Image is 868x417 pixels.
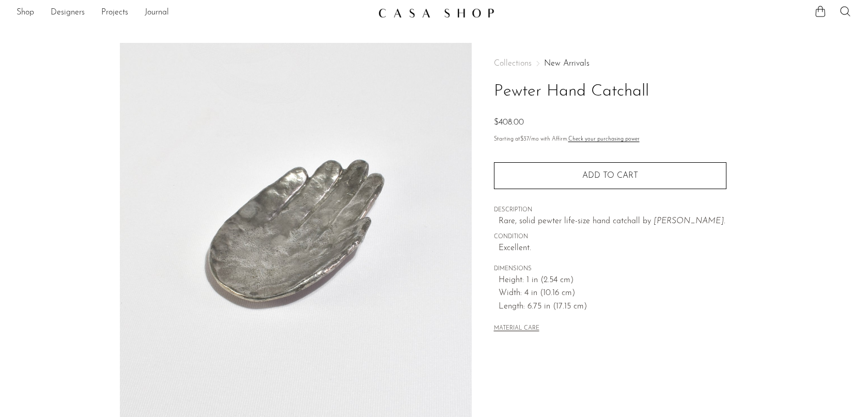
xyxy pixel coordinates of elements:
nav: Desktop navigation [17,4,370,22]
nav: Breadcrumbs [494,59,726,68]
a: Check your purchasing power - Learn more about Affirm Financing (opens in modal) [568,136,640,142]
span: $408.00 [494,118,524,127]
span: Height: 1 in (2.54 cm) [499,274,726,287]
p: Starting at /mo with Affirm. [494,135,726,144]
a: New Arrivals [544,59,590,68]
span: DIMENSIONS [494,265,726,274]
h1: Pewter Hand Catchall [494,79,726,105]
button: MATERIAL CARE [494,325,539,333]
span: Collections [494,59,532,68]
em: [PERSON_NAME] [654,217,724,225]
span: DESCRIPTION [494,206,726,215]
span: Add to cart [582,172,638,180]
span: Rare, solid pewter life-size hand catchall by [499,217,651,225]
span: CONDITION [494,233,726,242]
span: Width: 4 in (10.16 cm) [499,287,726,300]
ul: NEW HEADER MENU [17,4,370,22]
span: $37 [520,136,529,142]
a: Journal [145,6,169,20]
a: Shop [17,6,34,20]
span: Excellent. [499,242,726,255]
a: Designers [51,6,85,20]
span: . [724,217,725,225]
a: Projects [101,6,128,20]
span: Length: 6.75 in (17.15 cm) [499,300,726,314]
button: Add to cart [494,162,726,189]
